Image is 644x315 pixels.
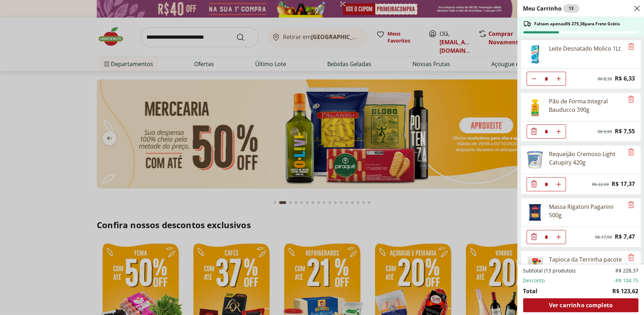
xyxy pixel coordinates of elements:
[598,76,612,82] span: R$ 8,39
[627,148,635,156] button: Remove
[541,125,551,138] input: Quantidade Atual
[551,124,566,139] button: Aumentar Quantidade
[612,287,638,295] span: R$ 123,62
[523,287,537,295] span: Total
[551,177,566,191] button: Aumentar Quantidade
[523,4,579,13] h2: Meu Carrinho
[549,202,624,219] div: Massa Rigatoni Paganini 500g
[523,267,575,274] span: Subtotal (13 produtos)
[592,182,609,187] span: R$ 22,99
[527,177,541,191] button: Diminuir Quantidade
[541,178,551,191] input: Quantidade Atual
[549,97,624,114] div: Pão de Forma Integral Bauducco 390g
[595,234,612,240] span: R$ 17,59
[525,150,545,169] img: Principal
[612,179,635,189] span: R$ 17,37
[627,95,635,104] button: Remove
[527,124,541,139] button: Diminuir Quantidade
[627,43,635,51] button: Remove
[525,255,545,275] img: Tapioca da Terrinha pacote 500g
[534,21,620,27] span: Faltam apenas R$ 275,38 para Frete Grátis
[525,97,545,117] img: Principal
[549,150,624,167] div: Requeijão Cremoso Light Catupiry 420g
[551,230,566,244] button: Aumentar Quantidade
[541,230,551,244] input: Quantidade Atual
[615,232,635,242] span: R$ 7,47
[551,72,566,86] button: Aumentar Quantidade
[614,277,638,284] span: -R$ 104,75
[615,127,635,136] span: R$ 7,55
[615,267,638,274] span: R$ 228,37
[527,72,541,86] button: Diminuir Quantidade
[563,4,579,13] div: 13
[627,201,635,209] button: Remove
[598,129,612,135] span: R$ 9,99
[523,277,545,284] span: Desconto
[627,253,635,262] button: Remove
[541,72,551,85] input: Quantidade Atual
[525,202,545,222] img: Principal
[615,74,635,83] span: R$ 6,33
[549,302,612,308] span: Ver carrinho completo
[549,255,624,272] div: Tapioca da Terrinha pacote 500g
[523,298,638,312] a: Ver carrinho completo
[549,44,621,53] div: Leite Desnatado Molico 1Lt
[527,230,541,244] button: Diminuir Quantidade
